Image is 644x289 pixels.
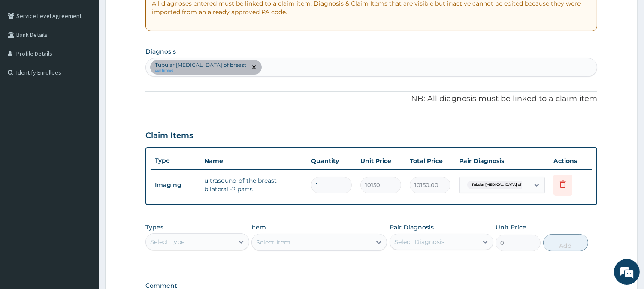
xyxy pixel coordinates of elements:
div: Select Diagnosis [394,238,444,246]
label: Diagnosis [145,47,176,56]
th: Actions [549,152,592,169]
th: Name [200,152,307,169]
label: Types [145,224,163,231]
span: remove selection option [250,63,258,71]
label: Unit Price [496,223,526,232]
td: Imaging [151,177,200,193]
td: ultrasound-of the breast - bilateral -2 parts [200,172,307,198]
textarea: Type your message and hit 'Enter' [4,196,163,226]
th: Pair Diagnosis [455,152,549,169]
div: Chat with us now [45,48,144,59]
th: Total Price [405,152,455,169]
label: Item [251,223,266,232]
div: Select Type [150,238,184,246]
div: Minimize live chat window [141,4,161,25]
label: Pair Diagnosis [390,223,434,232]
span: We're online! [50,89,118,175]
p: NB: All diagnosis must be linked to a claim item [145,93,597,105]
small: confirmed [155,69,246,73]
button: Add [543,234,588,251]
img: d_794563401_company_1708531726252_794563401 [16,43,35,64]
p: Tubular [MEDICAL_DATA] of breast [155,62,246,69]
th: Unit Price [356,152,405,169]
th: Quantity [307,152,356,169]
span: Tubular [MEDICAL_DATA] of breast [467,181,537,189]
th: Type [151,153,200,169]
h3: Claim Items [145,131,193,141]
